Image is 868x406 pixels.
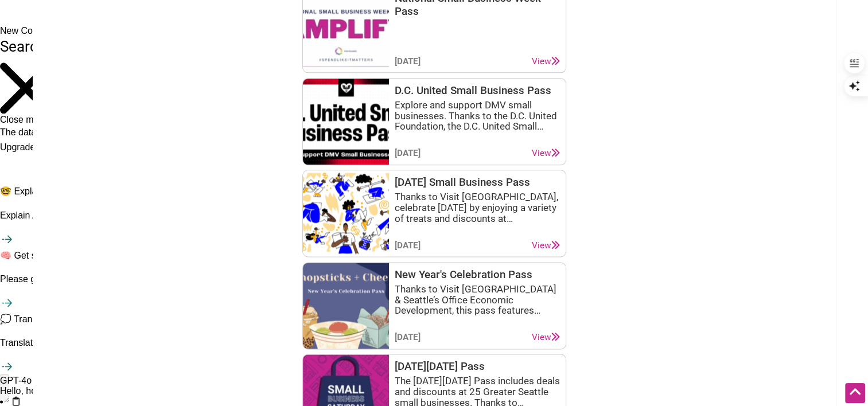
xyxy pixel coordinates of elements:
[395,100,560,132] div: Explore and support DMV small businesses. Thanks to the D.C. United Foundation, the D.C. United S...
[303,79,389,165] img: D.C. United Small Business Pass
[532,240,560,251] a: View
[395,360,560,373] h3: [DATE][DATE] Pass
[395,148,421,159] div: [DATE]
[395,240,421,251] div: [DATE]
[395,268,560,281] h3: New Year's Celebration Pass
[395,284,560,316] div: Thanks to Visit [GEOGRAPHIC_DATA] & Seattle’s Office Economic Development, this pass features off...
[532,332,560,343] a: View
[395,56,421,67] div: [DATE]
[303,263,389,349] img: New Year's Celebration Pass
[395,332,421,343] div: [DATE]
[395,84,560,97] h3: D.C. United Small Business Pass
[532,148,560,159] a: View
[845,383,865,403] div: Scroll Back to Top
[395,192,560,224] div: Thanks to Visit [GEOGRAPHIC_DATA], celebrate [DATE] by enjoying a variety of treats and discounts...
[532,56,560,67] a: View
[395,176,560,189] h3: [DATE] Small Business Pass
[303,170,389,256] img: Black History Month Small Business Pass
